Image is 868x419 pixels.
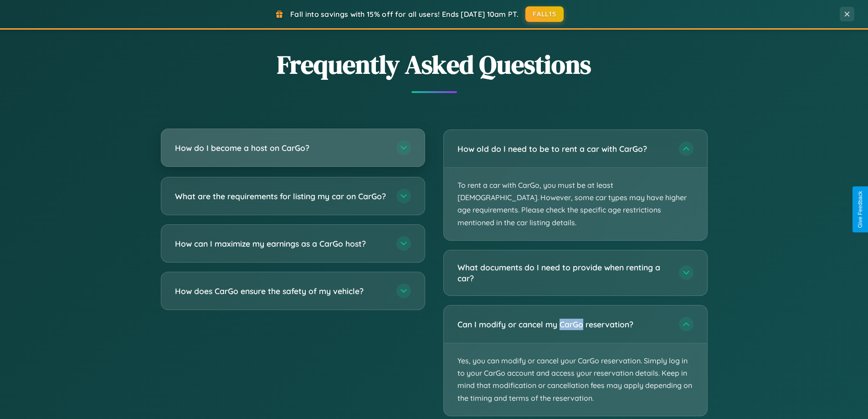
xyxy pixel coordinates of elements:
h3: What are the requirements for listing my car on CarGo? [175,191,387,202]
div: Give Feedback [857,191,863,228]
h3: What documents do I need to provide when renting a car? [457,262,670,284]
h3: Can I modify or cancel my CarGo reservation? [457,319,670,330]
span: Fall into savings with 15% off for all users! Ends [DATE] 10am PT. [290,10,519,19]
button: FALL15 [525,6,564,22]
h3: How old do I need to be to rent a car with CarGo? [457,143,670,155]
h2: Frequently Asked Questions [161,47,708,82]
p: To rent a car with CarGo, you must be at least [DEMOGRAPHIC_DATA]. However, some car types may ha... [444,168,707,240]
h3: How can I maximize my earnings as a CarGo host? [175,238,387,249]
h3: How does CarGo ensure the safety of my vehicle? [175,285,387,297]
h3: How do I become a host on CarGo? [175,142,387,154]
p: Yes, you can modify or cancel your CarGo reservation. Simply log in to your CarGo account and acc... [444,343,707,416]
